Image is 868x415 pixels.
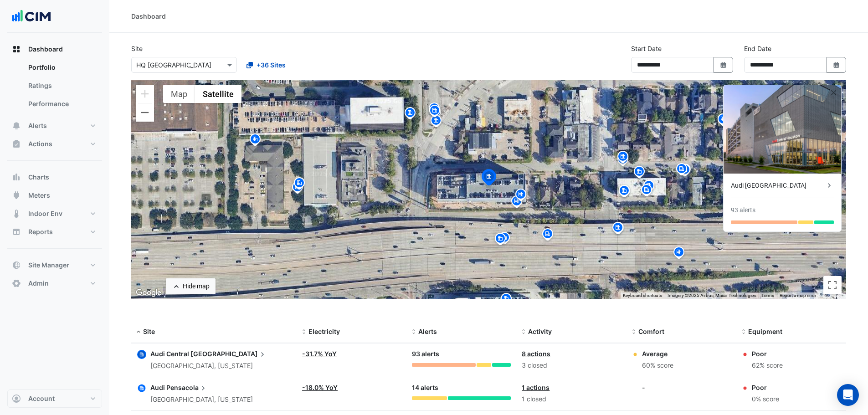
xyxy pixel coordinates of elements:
app-icon: Alerts [12,121,21,130]
app-icon: Reports [12,227,21,236]
button: +36 Sites [241,57,292,73]
a: 1 actions [522,384,550,391]
button: Zoom out [136,103,154,122]
label: Site [131,44,143,53]
button: Site Manager [7,256,102,274]
a: Ratings [21,77,102,95]
span: Account [28,394,55,403]
img: Google [134,287,164,299]
img: site-pin.svg [290,180,305,196]
span: Activity [528,328,552,335]
div: 93 alerts [731,205,755,215]
a: -18.0% YoY [302,384,338,391]
img: site-pin.svg [611,221,626,237]
img: Audi Central Houston [724,85,841,174]
img: site-pin.svg [642,179,656,195]
button: Show satellite imagery [195,85,241,103]
span: Reports [28,227,53,236]
span: Equipment [748,328,782,335]
span: Electricity [308,328,340,335]
span: Imagery ©2025 Airbus, Maxar Technologies [668,293,756,298]
span: +36 Sites [257,60,286,70]
img: site-pin.svg [617,184,632,200]
button: Dashboard [7,40,102,58]
div: 60% score [642,360,673,371]
span: Dashboard [28,45,63,54]
div: Audi [GEOGRAPHIC_DATA] [731,181,825,190]
app-icon: Charts [12,173,21,182]
button: Hide map [166,278,216,294]
img: site-pin.svg [403,106,417,122]
img: site-pin.svg [499,292,514,308]
span: Charts [28,173,49,182]
app-icon: Dashboard [12,45,21,54]
span: Admin [28,279,49,288]
img: site-pin-selected.svg [479,168,499,190]
button: Alerts [7,117,102,135]
img: site-pin.svg [292,176,307,192]
button: Zoom in [136,85,154,103]
button: Account [7,389,102,408]
img: site-pin.svg [514,188,528,204]
div: Dashboard [131,11,166,21]
app-icon: Meters [12,191,21,200]
label: End Date [744,44,771,53]
div: Poor [752,349,783,359]
div: Open Intercom Messenger [837,384,859,406]
img: site-pin.svg [716,113,730,128]
img: site-pin.svg [248,133,262,149]
div: 14 alerts [412,383,511,393]
app-icon: Site Manager [12,261,21,270]
div: 62% score [752,360,783,371]
span: Comfort [638,328,664,335]
img: site-pin.svg [611,221,625,237]
a: Portfolio [21,58,102,77]
div: 3 closed [522,360,621,371]
label: Start Date [631,44,662,53]
a: 8 actions [522,350,550,358]
img: site-pin.svg [497,231,512,247]
app-icon: Indoor Env [12,209,21,218]
button: Charts [7,168,102,186]
app-icon: Actions [12,139,21,149]
img: site-pin.svg [428,105,443,121]
img: site-pin.svg [427,104,442,120]
img: Company Logo [11,7,52,26]
a: -31.7% YoY [302,350,337,358]
div: [GEOGRAPHIC_DATA], [US_STATE] [150,395,253,405]
a: Open this area in Google Maps (opens a new window) [134,287,164,299]
span: Actions [28,139,52,149]
button: Actions [7,135,102,153]
button: Toggle fullscreen view [823,276,842,294]
img: site-pin.svg [672,246,686,261]
img: site-pin.svg [632,165,647,181]
img: site-pin.svg [616,150,630,166]
div: 93 alerts [412,349,511,359]
img: site-pin.svg [678,163,693,179]
button: Meters [7,186,102,205]
fa-icon: Select Date [832,61,841,69]
a: Report a map error [780,293,816,298]
span: Alerts [28,121,47,130]
app-icon: Admin [12,279,21,288]
a: Terms (opens in new tab) [761,293,774,298]
span: [GEOGRAPHIC_DATA] [190,349,267,359]
img: site-pin.svg [429,114,443,130]
div: Poor [752,383,779,392]
div: - [642,383,645,392]
div: 0% score [752,394,779,405]
div: Average [642,349,673,359]
img: site-pin.svg [427,102,442,118]
div: Dashboard [7,58,102,117]
span: Site Manager [28,261,69,270]
img: site-pin.svg [674,162,689,178]
img: site-pin.svg [540,227,555,243]
span: Site [143,328,155,335]
div: Hide map [183,282,210,291]
a: Performance [21,95,102,113]
button: Indoor Env [7,205,102,223]
span: Alerts [418,328,437,335]
img: site-pin.svg [678,163,692,179]
div: [GEOGRAPHIC_DATA], [US_STATE] [150,361,267,371]
span: Indoor Env [28,209,62,218]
